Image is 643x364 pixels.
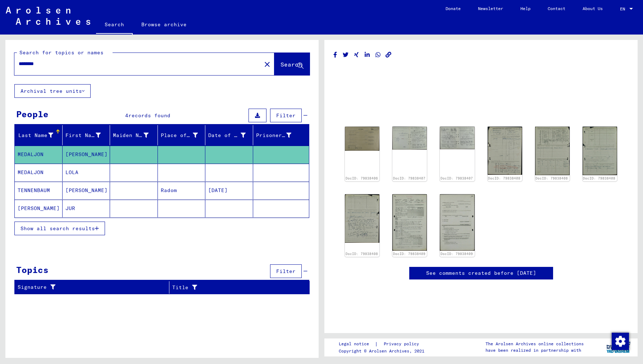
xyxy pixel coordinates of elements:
[488,127,522,175] img: 001.jpg
[620,6,628,12] span: EN
[15,146,63,163] mat-cell: MEDALJON
[208,132,246,139] div: Date of Birth
[110,125,158,145] mat-header-cell: Maiden Name
[205,182,253,199] mat-cell: [DATE]
[339,348,428,354] p: Copyright © Arolsen Archives, 2021
[345,194,379,243] img: 004.jpg
[393,176,425,180] a: DocID: 79838407
[270,109,302,122] button: Filter
[378,340,428,348] a: Privacy policy
[14,222,105,235] button: Show all search results
[342,50,350,59] button: Share on Twitter
[605,338,632,356] img: yv_logo.png
[274,53,310,75] button: Search
[270,264,302,278] button: Filter
[440,194,474,251] img: 002.jpg
[205,125,253,145] mat-header-cell: Date of Birth
[18,283,164,291] div: Signature
[583,176,615,180] a: DocID: 79838408
[16,263,49,276] div: Topics
[15,200,63,217] mat-cell: [PERSON_NAME]
[113,129,158,141] div: Maiden Name
[256,132,292,139] div: Prisoner #
[346,252,378,256] a: DocID: 79838408
[125,112,128,119] span: 4
[161,132,198,139] div: Place of Birth
[96,16,133,35] a: Search
[260,57,274,71] button: Clear
[441,252,473,256] a: DocID: 79838409
[158,125,206,145] mat-header-cell: Place of Birth
[14,84,91,98] button: Archival tree units
[18,132,53,139] div: Last Name
[15,125,63,145] mat-header-cell: Last Name
[19,49,104,56] mat-label: Search for topics or names
[6,7,90,25] img: Arolsen_neg.svg
[15,182,63,199] mat-cell: TENNENBAUM
[128,112,170,119] span: records found
[612,333,629,350] img: Change consent
[332,50,339,59] button: Share on Facebook
[208,129,255,141] div: Date of Birth
[63,146,110,163] mat-cell: [PERSON_NAME]
[65,132,101,139] div: First Name
[16,108,49,120] div: People
[63,164,110,181] mat-cell: LOLA
[392,194,427,251] img: 001.jpg
[440,127,474,149] img: 002.jpg
[276,268,296,274] span: Filter
[253,125,309,145] mat-header-cell: Prisoner #
[158,182,206,199] mat-cell: Radom
[263,60,272,69] mat-icon: close
[441,176,473,180] a: DocID: 79838407
[535,127,570,175] img: 002.jpg
[339,340,428,348] div: |
[15,164,63,181] mat-cell: MEDALJON
[583,127,617,175] img: 003.jpg
[276,112,296,119] span: Filter
[20,225,95,232] span: Show all search results
[364,50,371,59] button: Share on LinkedIn
[18,282,171,293] div: Signature
[172,282,302,293] div: Title
[18,129,62,141] div: Last Name
[65,129,110,141] div: First Name
[345,127,379,151] img: 001.jpg
[392,127,427,149] img: 001.jpg
[339,340,375,348] a: Legal notice
[63,200,110,217] mat-cell: JUR
[161,129,207,141] div: Place of Birth
[63,125,110,145] mat-header-cell: First Name
[256,129,301,141] div: Prisoner #
[346,176,378,180] a: DocID: 79838406
[488,176,520,180] a: DocID: 79838408
[385,50,392,59] button: Copy link
[485,341,584,347] p: The Arolsen Archives online collections
[485,347,584,354] p: have been realized in partnership with
[393,252,425,256] a: DocID: 79838409
[374,50,382,59] button: Share on WhatsApp
[113,132,149,139] div: Maiden Name
[281,61,302,68] span: Search
[63,182,110,199] mat-cell: [PERSON_NAME]
[353,50,360,59] button: Share on Xing
[133,16,195,33] a: Browse archive
[426,269,536,277] a: See comments created before [DATE]
[172,284,295,291] div: Title
[535,176,568,180] a: DocID: 79838408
